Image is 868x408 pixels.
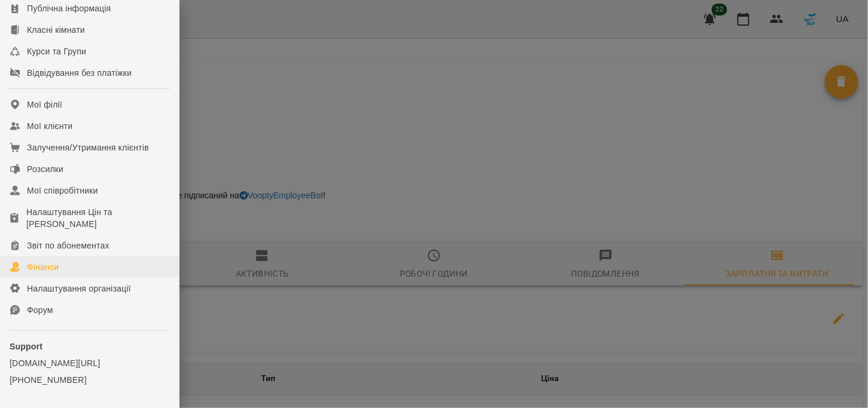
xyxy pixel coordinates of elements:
div: Мої філії [27,99,62,111]
div: Відвідування без платіжки [27,67,132,79]
div: Мої клієнти [27,120,72,132]
div: Залучення/Утримання клієнтів [27,142,149,154]
p: Support [10,340,169,352]
div: Розсилки [27,163,63,175]
div: Курси та Групи [27,45,86,57]
div: Налаштування організації [27,283,131,295]
div: Звіт по абонементах [27,240,110,251]
div: Форум [27,304,53,316]
div: Мої співробітники [27,185,98,197]
div: Налаштування Цін та [PERSON_NAME] [26,206,169,230]
a: [PHONE_NUMBER] [10,374,169,386]
div: Класні кімнати [27,24,85,36]
div: Публічна інформація [27,2,111,14]
a: [DOMAIN_NAME][URL] [10,357,169,369]
div: Фінанси [27,261,59,273]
